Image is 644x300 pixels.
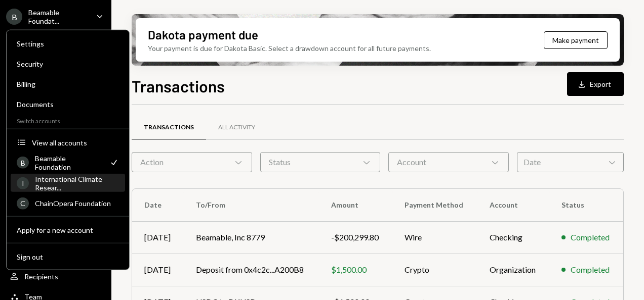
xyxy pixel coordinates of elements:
[571,264,610,276] div: Completed
[17,157,29,169] div: B
[331,231,380,243] div: -$200,299.80
[28,8,88,25] div: Beamable Foundat...
[35,199,119,208] div: ChainOpera Foundation
[132,76,225,96] h1: Transactions
[17,60,119,68] div: Security
[260,152,381,172] div: Status
[144,123,194,132] div: Transactions
[477,254,549,286] td: Organization
[7,115,129,125] div: Switch accounts
[132,115,206,140] a: Transactions
[392,254,477,286] td: Crypto
[11,34,125,53] a: Settings
[144,264,172,276] div: [DATE]
[11,248,125,266] button: Sign out
[132,189,184,221] th: Date
[35,174,119,191] div: International Climate Resear...
[571,231,610,243] div: Completed
[392,189,477,221] th: Payment Method
[319,189,392,221] th: Amount
[517,152,624,172] div: Date
[132,152,252,172] div: Action
[6,9,22,25] div: B
[184,254,319,286] td: Deposit from 0x4c2c...A200B8
[544,31,608,49] button: Make payment
[477,221,549,254] td: Checking
[17,252,119,261] div: Sign out
[567,72,624,96] button: Export
[184,189,319,221] th: To/From
[11,174,125,192] a: IInternational Climate Resear...
[17,225,119,234] div: Apply for a new account
[206,115,267,140] a: All Activity
[11,221,125,239] button: Apply for a new account
[549,189,623,221] th: Status
[218,123,255,132] div: All Activity
[331,264,380,276] div: $1,500.00
[11,75,125,93] a: Billing
[35,154,103,171] div: Beamable Foundation
[17,100,119,109] div: Documents
[17,197,29,209] div: C
[24,272,58,281] div: Recipients
[184,221,319,254] td: Beamable, Inc 8779
[11,55,125,73] a: Security
[17,177,29,189] div: I
[144,231,172,243] div: [DATE]
[392,221,477,254] td: Wire
[32,138,119,146] div: View all accounts
[17,80,119,88] div: Billing
[6,267,105,285] a: Recipients
[11,134,125,152] button: View all accounts
[17,39,119,48] div: Settings
[388,152,509,172] div: Account
[477,189,549,221] th: Account
[11,95,125,113] a: Documents
[11,194,125,212] a: CChainOpera Foundation
[148,26,258,43] div: Dakota payment due
[148,43,431,54] div: Your payment is due for Dakota Basic. Select a drawdown account for all future payments.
